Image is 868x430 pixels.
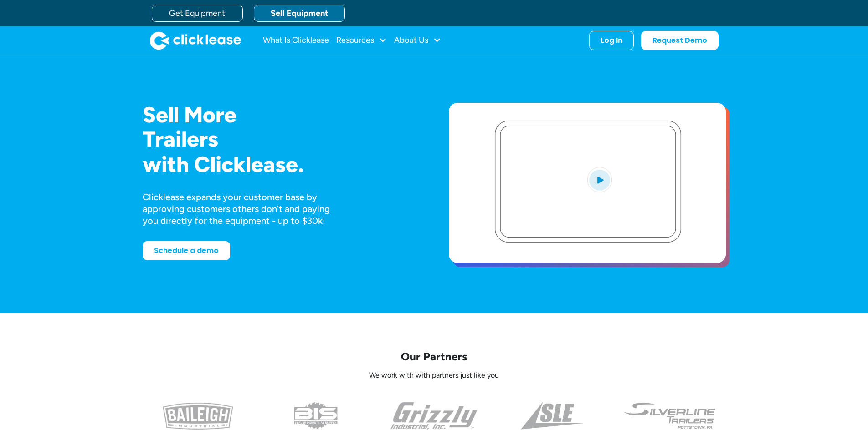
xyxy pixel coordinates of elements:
a: Sell Equipment [254,5,345,22]
a: Get Equipment [152,5,243,22]
div: Log In [601,36,622,45]
h1: with Clicklease. [143,152,420,177]
a: What Is Clicklease [263,31,329,50]
img: Clicklease logo [150,31,241,50]
p: We work with with partners just like you [143,371,726,380]
img: Blue play button logo on a light blue circular background [587,167,612,192]
img: the grizzly industrial inc logo [390,402,478,430]
img: undefined [623,402,717,430]
p: Our Partners [143,349,726,364]
h1: Sell More [143,103,420,127]
img: the logo for beaver industrial supply [294,402,338,430]
div: Clicklease expands your customer base by approving customers others don’t and paying you directly... [143,191,347,227]
h1: Trailers [143,127,420,151]
img: a black and white photo of the side of a triangle [521,402,583,430]
img: baileigh logo [163,402,233,430]
a: Schedule a demo [143,241,230,260]
a: Request Demo [641,31,719,50]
